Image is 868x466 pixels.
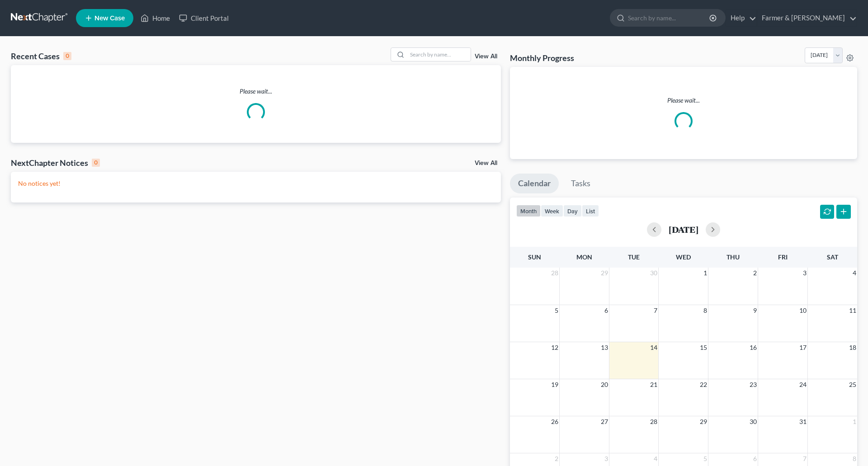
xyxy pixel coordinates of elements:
[628,9,711,26] input: Search by name...
[852,268,857,278] span: 4
[92,159,100,167] div: 0
[726,10,756,26] a: Help
[669,225,698,234] h2: [DATE]
[726,253,740,261] span: Thu
[550,342,559,353] span: 12
[175,10,233,26] a: Client Portal
[550,416,559,427] span: 26
[802,453,807,464] span: 7
[600,342,609,353] span: 13
[703,453,708,464] span: 5
[604,453,609,464] span: 3
[649,268,658,278] span: 30
[628,253,640,261] span: Tue
[749,342,758,353] span: 16
[653,305,658,316] span: 7
[752,268,758,278] span: 2
[550,379,559,390] span: 19
[11,157,100,168] div: NextChapter Notices
[848,305,857,316] span: 11
[407,48,471,61] input: Search by name...
[517,96,850,105] p: Please wait...
[516,205,541,217] button: month
[798,379,807,390] span: 24
[600,268,609,278] span: 29
[18,179,494,188] p: No notices yet!
[752,453,758,464] span: 6
[11,51,71,61] div: Recent Cases
[699,342,708,353] span: 15
[749,416,758,427] span: 30
[563,174,599,193] a: Tasks
[699,416,708,427] span: 29
[510,52,574,63] h3: Monthly Progress
[528,253,541,261] span: Sun
[600,416,609,427] span: 27
[699,379,708,390] span: 22
[475,53,497,60] a: View All
[649,342,658,353] span: 14
[852,416,857,427] span: 1
[703,268,708,278] span: 1
[798,342,807,353] span: 17
[11,87,501,96] p: Please wait...
[802,268,807,278] span: 3
[852,453,857,464] span: 8
[554,305,559,316] span: 5
[649,379,658,390] span: 21
[676,253,691,261] span: Wed
[63,52,71,60] div: 0
[752,305,758,316] span: 9
[563,205,582,217] button: day
[541,205,563,217] button: week
[576,253,592,261] span: Mon
[582,205,599,217] button: list
[136,10,175,26] a: Home
[475,160,497,166] a: View All
[798,305,807,316] span: 10
[848,379,857,390] span: 25
[554,453,559,464] span: 2
[510,174,559,193] a: Calendar
[749,379,758,390] span: 23
[827,253,838,261] span: Sat
[604,305,609,316] span: 6
[798,416,807,427] span: 31
[649,416,658,427] span: 28
[550,268,559,278] span: 28
[703,305,708,316] span: 8
[778,253,788,261] span: Fri
[757,10,857,26] a: Farmer & [PERSON_NAME]
[653,453,658,464] span: 4
[600,379,609,390] span: 20
[848,342,857,353] span: 18
[94,15,125,22] span: New Case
